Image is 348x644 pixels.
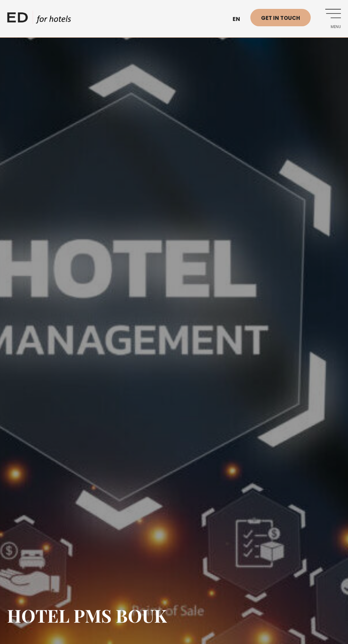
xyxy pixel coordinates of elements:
a: Get in touch [250,9,311,26]
a: ED HOTELS [7,11,71,28]
span: HOTEL PMS BOUK [7,604,167,627]
a: en [229,11,250,28]
span: Menu [321,25,341,29]
a: Menu [321,9,341,28]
